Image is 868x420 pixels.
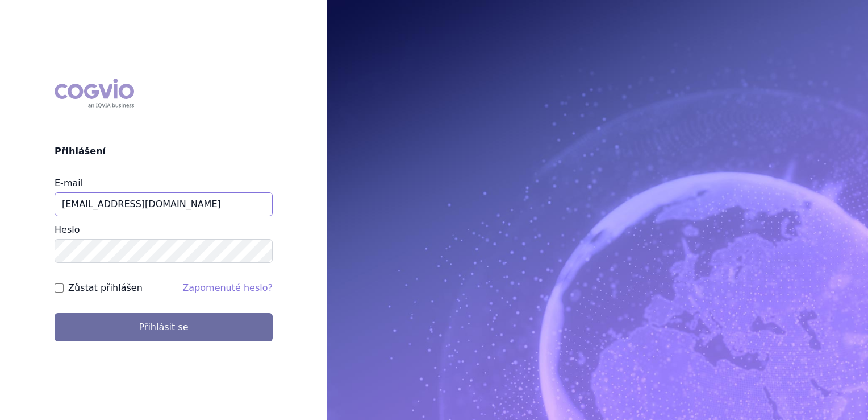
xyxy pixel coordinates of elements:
[55,178,83,188] label: E-mail
[68,281,143,295] label: Zůstat přihlášen
[55,224,80,235] label: Heslo
[55,79,134,108] div: COGVIO
[182,282,273,293] a: Zapomenuté heslo?
[55,313,273,341] button: Přihlásit se
[55,145,273,158] h2: Přihlášení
